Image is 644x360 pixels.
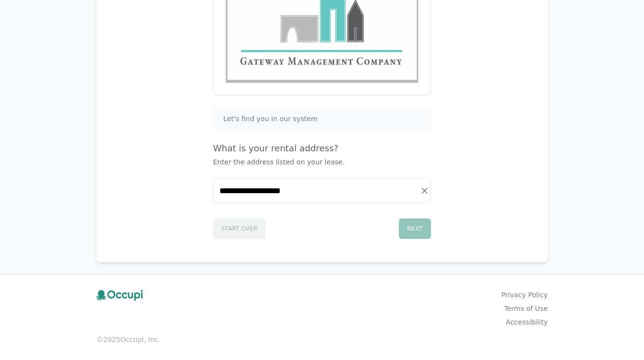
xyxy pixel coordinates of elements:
p: Enter the address listed on your lease. [213,157,431,167]
span: Let's find you in our system [223,114,318,124]
a: Privacy Policy [501,290,548,300]
h4: What is your rental address? [213,142,431,155]
button: Clear [418,184,431,198]
a: Terms of Use [504,304,548,313]
input: Start typing... [214,179,430,202]
a: Accessibility [506,317,548,327]
small: © 2025 Occupi, Inc. [96,335,548,344]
